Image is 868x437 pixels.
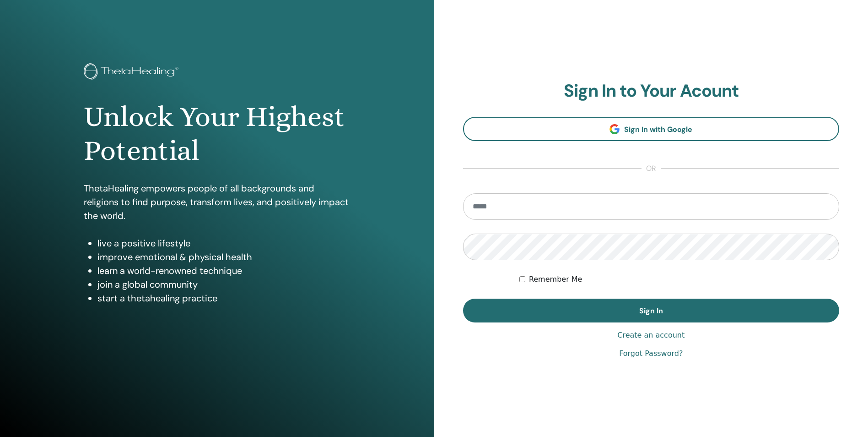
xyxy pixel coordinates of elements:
[617,330,685,341] a: Create an account
[463,299,840,322] button: Sign In
[463,117,840,141] a: Sign In with Google
[642,163,661,174] span: or
[519,274,839,285] div: Keep me authenticated indefinitely or until I manually logout
[624,125,692,134] span: Sign In with Google
[463,81,840,102] h2: Sign In to Your Acount
[639,306,663,316] span: Sign In
[97,250,350,264] li: improve emotional & physical health
[84,181,350,223] p: ThetaHealing empowers people of all backgrounds and religions to find purpose, transform lives, a...
[84,100,350,168] h1: Unlock Your Highest Potential
[97,278,350,291] li: join a global community
[97,236,350,250] li: live a positive lifestyle
[97,291,350,305] li: start a thetahealing practice
[97,264,350,278] li: learn a world-renowned technique
[619,348,683,359] a: Forgot Password?
[529,274,582,285] label: Remember Me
